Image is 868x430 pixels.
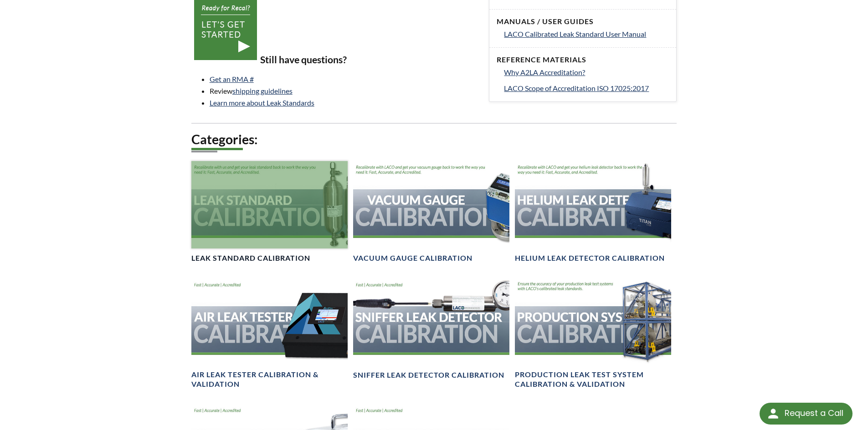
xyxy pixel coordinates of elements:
[353,278,509,380] a: Sniffer Leak Detector Calibration headerSniffer Leak Detector Calibration
[504,66,669,78] a: Why A2LA Accreditation?
[785,403,843,424] div: Request a Call
[210,75,254,83] a: Get an RMA #
[497,17,669,26] h4: Manuals / User Guides
[504,68,585,76] span: Why A2LA Accreditation?
[353,161,509,263] a: Header showing a vacuum gaugeVacuum Gauge Calibration
[232,86,293,95] a: shipping guidelines
[191,131,677,148] h2: Categories:
[504,28,669,40] a: LACO Calibrated Leak Standard User Manual
[766,406,781,421] img: round button
[515,278,671,390] a: Production Systems Calibration headerProduction Leak Test System Calibration & Validation
[504,82,669,94] a: LACO Scope of Accreditation ISO 17025:2017
[515,253,665,263] h4: Helium Leak Detector Calibration
[353,370,504,380] h4: Sniffer Leak Detector Calibration
[504,84,649,92] span: LACO Scope of Accreditation ISO 17025:2017
[353,253,473,263] h4: Vacuum Gauge Calibration
[497,55,669,65] h4: Reference Materials
[210,85,478,97] li: Review
[515,370,671,389] h4: Production Leak Test System Calibration & Validation
[191,161,348,263] a: Leak Standard Calibration headerLeak Standard Calibration
[504,30,646,38] span: LACO Calibrated Leak Standard User Manual
[191,370,348,389] h4: Air Leak Tester Calibration & Validation
[191,278,348,390] a: Header showing an air leak test controllerAir Leak Tester Calibration & Validation
[210,98,314,107] a: Learn more about Leak Standards
[515,161,671,263] a: Helium Leak Detector headerHelium Leak Detector Calibration
[760,403,853,425] div: Request a Call
[191,253,310,263] h4: Leak Standard Calibration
